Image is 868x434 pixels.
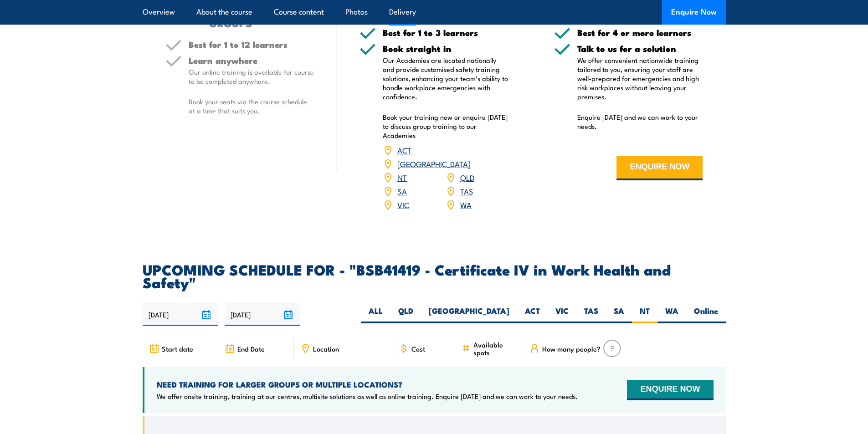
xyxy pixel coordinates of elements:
h5: Best for 1 to 12 learners [189,40,314,49]
label: TAS [576,306,606,323]
a: [GEOGRAPHIC_DATA] [397,158,471,169]
label: WA [657,306,686,323]
p: Enquire [DATE] and we can work to your needs. [577,112,703,131]
a: ACT [397,144,411,155]
a: QLD [460,172,474,183]
h3: INDIVIDUALS & SMALL GROUPS [165,7,296,28]
h2: UPCOMING SCHEDULE FOR - "BSB41419 - Certificate IV in Work Health and Safety" [143,263,726,288]
p: Book your seats via the course schedule at a time that suits you. [189,97,314,115]
span: End Date [237,345,265,352]
label: VIC [548,306,576,323]
a: WA [460,199,472,210]
a: TAS [460,185,473,196]
label: ALL [361,306,390,323]
input: To date [225,303,300,326]
h5: Best for 1 to 3 learners [383,28,508,37]
button: ENQUIRE NOW [627,380,713,400]
label: QLD [390,306,421,323]
p: We offer convenient nationwide training tailored to you, ensuring your staff are well-prepared fo... [577,56,703,101]
h5: Best for 4 or more learners [577,28,703,37]
span: Cost [411,345,425,352]
a: NT [397,172,407,183]
label: SA [606,306,632,323]
label: [GEOGRAPHIC_DATA] [421,306,517,323]
span: How many people? [542,345,601,352]
span: Location [313,345,339,352]
span: Available spots [473,341,517,356]
p: We offer onsite training, training at our centres, multisite solutions as well as online training... [157,392,578,401]
span: Start date [162,345,193,352]
button: ENQUIRE NOW [616,156,703,180]
h5: Talk to us for a solution [577,44,703,53]
label: Online [686,306,726,323]
h5: Book straight in [383,44,508,53]
h4: NEED TRAINING FOR LARGER GROUPS OR MULTIPLE LOCATIONS? [157,379,578,389]
label: NT [632,306,657,323]
p: Our online training is available for course to be completed anywhere. [189,67,314,86]
p: Our Academies are located nationally and provide customised safety training solutions, enhancing ... [383,56,508,101]
input: From date [143,303,218,326]
label: ACT [517,306,548,323]
a: VIC [397,199,409,210]
h5: Learn anywhere [189,56,314,65]
a: SA [397,185,407,196]
p: Book your training now or enquire [DATE] to discuss group training to our Academies [383,112,508,140]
